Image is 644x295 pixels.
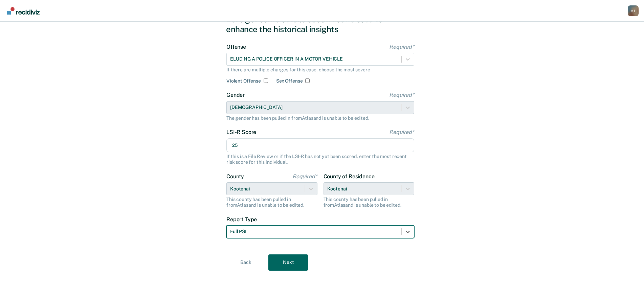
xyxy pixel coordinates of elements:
[389,129,414,135] span: Required*
[226,197,317,208] div: This county has been pulled in from Atlas and is unable to be edited.
[226,216,414,223] label: Report Type
[226,15,418,34] div: Let's get some details about Aiden's case to enhance the historical insights
[324,197,415,208] div: This county has been pulled in from Atlas and is unable to be edited.
[292,173,317,180] span: Required*
[226,129,414,135] label: LSI-R Score
[276,78,303,84] label: Sex Offense
[226,67,414,73] div: If there are multiple charges for this case, choose the most severe
[389,44,414,50] span: Required*
[226,173,317,180] label: County
[226,92,414,98] label: Gender
[268,254,308,271] button: Next
[226,78,261,84] label: Violent Offense
[324,173,415,180] label: County of Residence
[226,154,414,165] div: If this is a File Review or if the LSI-R has not yet been scored, enter the most recent risk scor...
[226,115,414,121] div: The gender has been pulled in from Atlas and is unable to be edited.
[7,7,40,15] img: Recidiviz
[226,254,266,271] button: Back
[628,5,639,16] div: M L
[628,5,639,16] button: Profile dropdown button
[226,44,414,50] label: Offense
[389,92,414,98] span: Required*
